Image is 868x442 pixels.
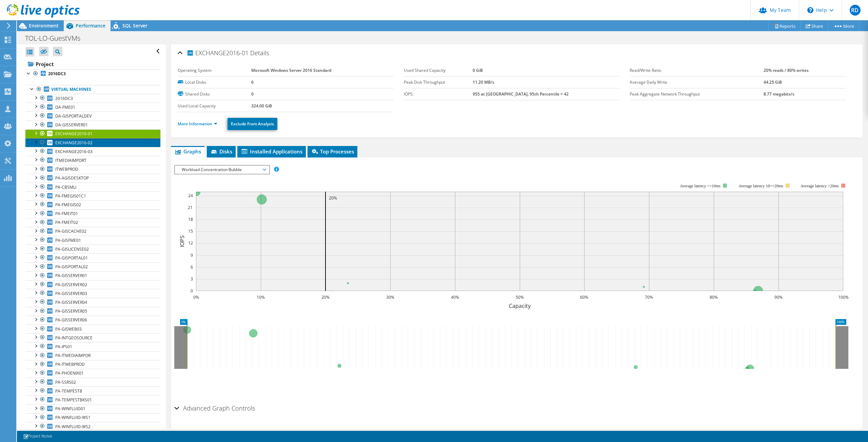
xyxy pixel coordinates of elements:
[251,79,254,85] b: 6
[516,294,524,300] text: 50%
[178,121,217,127] a: More Information
[178,79,251,86] label: Local Disks
[178,103,251,109] label: Used Local Capacity
[25,298,160,307] a: PA-GISSERVER04
[25,236,160,245] a: PA-GISFME01
[191,276,193,282] text: 3
[55,379,76,385] span: PA-SSRS02
[188,228,193,234] text: 15
[630,67,764,74] label: Read/Write Ratio
[329,195,337,201] text: 20%
[29,22,59,29] span: Environment
[188,216,193,222] text: 18
[25,271,160,280] a: PA-GISSERVER01
[55,104,75,110] span: DA-FME01
[257,294,265,300] text: 10%
[76,22,105,29] span: Performance
[25,200,160,209] a: PA-FMEGIS02
[25,227,160,236] a: PA-GISCACHE02
[25,85,160,94] a: Virtual Machines
[25,209,160,218] a: PA-FMEIT01
[55,308,87,314] span: PA-GISSERVER05
[188,205,193,210] text: 21
[25,147,160,156] a: EXCHANGE2016-03
[764,67,809,73] b: 20% reads / 80% writes
[25,111,160,120] a: DA-GISPORTALDEV
[55,131,93,136] span: EXCHANGE2016-01
[191,264,193,270] text: 6
[25,191,160,200] a: PA-FMEGIS01C1
[807,7,813,13] svg: \n
[55,166,78,172] span: ITWEBPROD
[710,294,718,300] text: 80%
[178,166,265,174] span: Workload Concentration Bubble
[321,294,330,300] text: 20%
[55,335,93,341] span: PA-INTGEOSOURCE
[630,91,764,98] label: Peak Aggregate Network Throughput
[55,388,82,394] span: PA-TEMPEST8
[25,94,160,103] a: 2016DC3
[25,324,160,333] a: PA-GISWEB03
[55,255,88,261] span: PA-GISPORTAL01
[311,148,354,155] span: Top Processes
[630,79,764,86] label: Average Daily Write
[22,35,91,42] h1: TOL-LO-GuestVMs
[473,67,483,73] b: 0 GiB
[55,149,93,154] span: EXCHANGE2016-03
[25,253,160,262] a: PA-GISPORTAL01
[55,237,81,243] span: PA-GISFME01
[174,401,255,415] h2: Advanced Graph Controls
[25,69,160,78] a: 2016DC3
[174,148,201,155] span: Graphs
[801,184,839,188] text: Average latency >20ms
[25,404,160,413] a: PA-WINFLUID01
[55,299,87,305] span: PA-GISSERVER04
[250,49,269,57] span: Details
[451,294,459,300] text: 40%
[228,118,277,130] a: Exclude From Analysis
[25,121,160,129] a: DA-GISSERVER01
[25,165,160,174] a: ITWEBPROD
[55,122,88,128] span: DA-GISSERVER01
[251,103,272,109] b: 324.00 GiB
[509,302,531,310] text: Capacity
[645,294,653,300] text: 70%
[25,138,160,147] a: EXCHANGE2016-02
[55,397,92,403] span: PA-TEMPESTBKS01
[55,211,78,216] span: PA-FMEIT01
[55,273,87,278] span: PA-GISSERVER01
[738,184,783,188] tspan: Average latency 10<=20ms
[55,228,86,234] span: PA-GISCACHE02
[850,5,861,16] span: RD
[25,103,160,111] a: DA-FME01
[193,294,199,300] text: 0%
[55,415,91,420] span: PA-WINFLUID-WS1
[55,317,87,323] span: PA-GISSERVER06
[25,289,160,298] a: PA-GISSERVER03
[55,353,91,358] span: PA-ITMEDIAIMPOR
[178,67,251,74] label: Operating System
[774,294,783,300] text: 90%
[55,344,72,350] span: PA-IPS01
[178,235,186,247] text: IOPS
[580,294,588,300] text: 60%
[188,193,193,198] text: 24
[25,174,160,183] a: PA-AGISDESKTOP
[55,424,91,429] span: PA-WINFLUID-WS2
[55,184,76,190] span: PA-CBSMLI
[386,294,394,300] text: 30%
[404,91,473,98] label: IOPS:
[680,184,721,188] tspan: Average latency <=10ms
[25,342,160,351] a: PA-IPS01
[48,71,66,77] b: 2016DC3
[25,156,160,165] a: ITMEDIAIMPORT
[404,67,473,74] label: Used Shared Capacity
[404,79,473,86] label: Peak Disk Throughput
[25,395,160,404] a: PA-TEMPESTBKS01
[25,369,160,378] a: PA-PHOENIX01
[188,240,193,246] text: 12
[55,291,87,296] span: PA-GISSERVER03
[55,193,86,199] span: PA-FMEGIS01C1
[191,288,193,294] text: 0
[25,59,160,69] a: Project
